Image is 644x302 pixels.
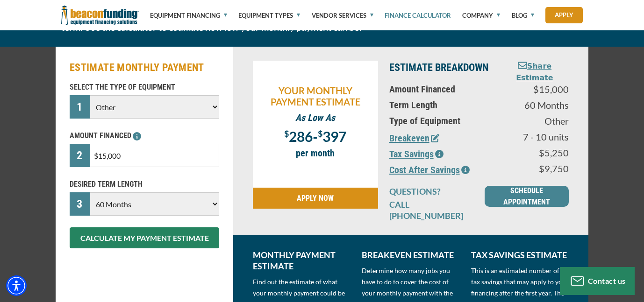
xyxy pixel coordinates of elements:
[560,267,635,295] button: Contact us
[389,186,473,197] p: QUESTIONS?
[389,199,473,221] p: CALL [PHONE_NUMBER]
[501,99,569,111] p: 60 Months
[389,99,489,111] p: Term Length
[70,192,90,216] div: 3
[70,82,219,93] p: SELECT THE TYPE OF EQUIPMENT
[258,147,373,159] p: per month
[501,131,569,142] p: 7 - 10 units
[322,128,346,145] span: 397
[258,128,373,143] p: -
[501,147,569,158] p: $5,250
[389,163,470,177] button: Cost After Savings
[501,163,569,174] p: $9,750
[70,61,219,75] h2: ESTIMATE MONTHLY PAYMENT
[258,112,373,123] p: As Low As
[588,276,626,285] span: Contact us
[70,130,219,141] p: AMOUNT FINANCED
[6,275,27,296] div: Accessibility Menu
[389,84,489,95] p: Amount Financed
[70,95,90,119] div: 1
[70,179,219,190] p: DESIRED TERM LENGTH
[253,188,378,209] a: APPLY NOW
[289,128,313,145] span: 286
[362,249,459,260] p: BREAKEVEN ESTIMATE
[253,249,351,272] p: MONTHLY PAYMENT ESTIMATE
[258,85,373,107] p: YOUR MONTHLY PAYMENT ESTIMATE
[389,147,444,161] button: Tax Savings
[318,128,322,139] span: $
[90,144,219,167] input: $0
[471,249,569,260] p: TAX SAVINGS ESTIMATE
[501,115,569,126] p: Other
[485,186,569,207] a: SCHEDULE APPOINTMENT
[501,61,569,84] button: Share Estimate
[389,131,439,145] button: Breakeven
[389,61,489,75] p: ESTIMATE BREAKDOWN
[284,128,289,139] span: $
[545,7,583,23] a: Apply
[70,144,90,167] div: 2
[70,227,219,248] button: CALCULATE MY PAYMENT ESTIMATE
[389,115,489,126] p: Type of Equipment
[501,84,569,95] p: $15,000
